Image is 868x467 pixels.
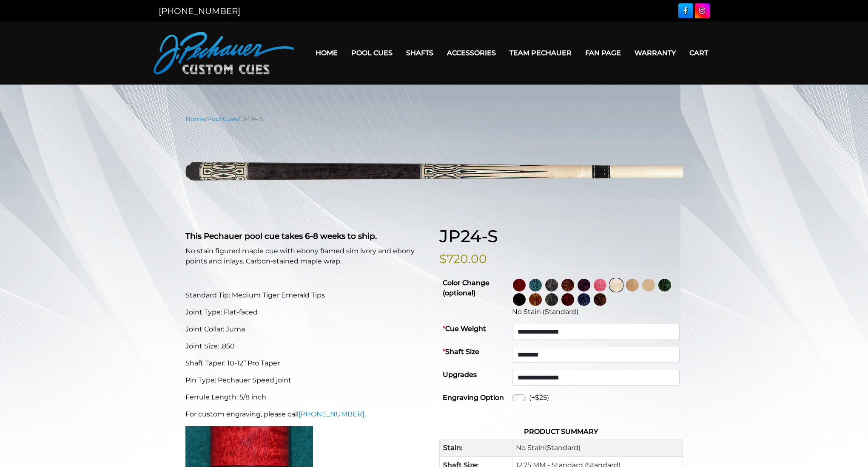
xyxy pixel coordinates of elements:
span: (Standard) [545,444,581,452]
img: No Stain [610,279,623,292]
a: Home [309,42,344,64]
a: Team Pechauer [503,42,578,64]
img: Chestnut [529,293,542,306]
a: Pool Cues [344,42,399,64]
img: Light Natural [642,279,655,292]
strong: Stain: [443,444,463,452]
p: Joint Collar: Juma [185,324,429,334]
a: Accessories [440,42,503,64]
p: Joint Type: Flat-faced [185,307,429,317]
img: Carbon [545,293,558,306]
strong: Cue Weight [443,325,486,333]
strong: Upgrades [443,371,477,379]
a: [PHONE_NUMBER]. [299,410,366,418]
img: Ebony [513,293,526,306]
img: Natural [626,279,639,292]
a: Pool Cues [207,115,238,123]
a: Home [185,115,205,123]
img: Green [658,279,671,292]
strong: This Pechauer pool cue takes 6-8 weeks to ship. [185,231,377,241]
p: Shaft Taper: 10-12” Pro Taper [185,358,429,368]
img: Black Palm [594,293,606,306]
a: Cart [683,42,715,64]
bdi: $720.00 [439,252,487,266]
p: Standard Tip: Medium Tiger Emerald Tips [185,290,429,300]
h1: JP24-S [439,226,683,246]
img: Rose [561,279,574,292]
strong: Shaft Size [443,348,479,356]
p: No stain figured maple cue with ebony framed sim ivory and ebony points and inlays. Carbon-staine... [185,246,429,266]
img: Burgundy [561,293,574,306]
strong: Engraving Option [443,393,504,402]
p: Pin Type: Pechauer Speed joint [185,375,429,385]
img: Turquoise [529,279,542,292]
p: For custom engraving, please call [185,409,429,419]
img: Pechauer Custom Cues [154,32,294,74]
img: Wine [513,279,526,292]
strong: Color Change (optional) [443,279,489,297]
p: Joint Size: .850 [185,341,429,351]
a: Warranty [628,42,683,64]
a: [PHONE_NUMBER] [159,6,240,16]
img: Pink [594,279,606,292]
nav: Breadcrumb [185,114,683,124]
strong: Product Summary [524,427,598,436]
a: Fan Page [578,42,628,64]
img: Blue [578,293,590,306]
p: Ferrule Length: 5/8 inch [185,392,429,402]
a: Shafts [399,42,440,64]
img: Smoke [545,279,558,292]
label: (+$25) [529,393,549,403]
img: Purple [578,279,590,292]
td: No Stain [512,439,683,457]
div: No Stain (Standard) [512,307,680,317]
